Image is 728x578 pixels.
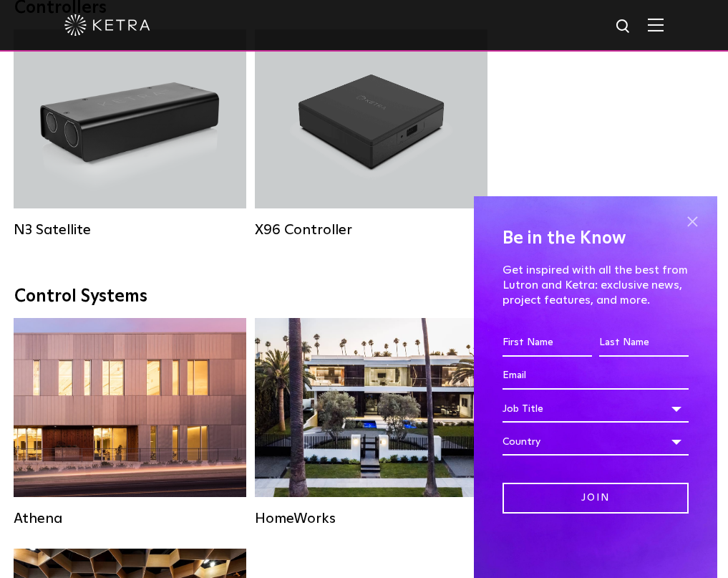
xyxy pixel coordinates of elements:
[255,318,487,527] a: HomeWorks Residential Solution
[503,428,689,456] div: Country
[615,18,633,36] img: search icon
[14,318,246,527] a: Athena Commercial Solution
[503,395,689,423] div: Job Title
[503,362,689,390] input: Email
[14,286,714,307] div: Control Systems
[255,510,487,527] div: HomeWorks
[648,18,664,32] img: Hamburger%20Nav.svg
[64,14,150,36] img: ketra-logo-2019-white
[255,221,487,239] div: X96 Controller
[14,29,246,239] a: N3 Satellite N3 Satellite
[503,483,689,514] input: Join
[503,329,592,357] input: First Name
[599,329,689,357] input: Last Name
[503,263,689,307] p: Get inspired with all the best from Lutron and Ketra: exclusive news, project features, and more.
[14,221,246,239] div: N3 Satellite
[14,510,246,527] div: Athena
[503,225,689,252] h4: Be in the Know
[255,29,487,239] a: X96 Controller X96 Controller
